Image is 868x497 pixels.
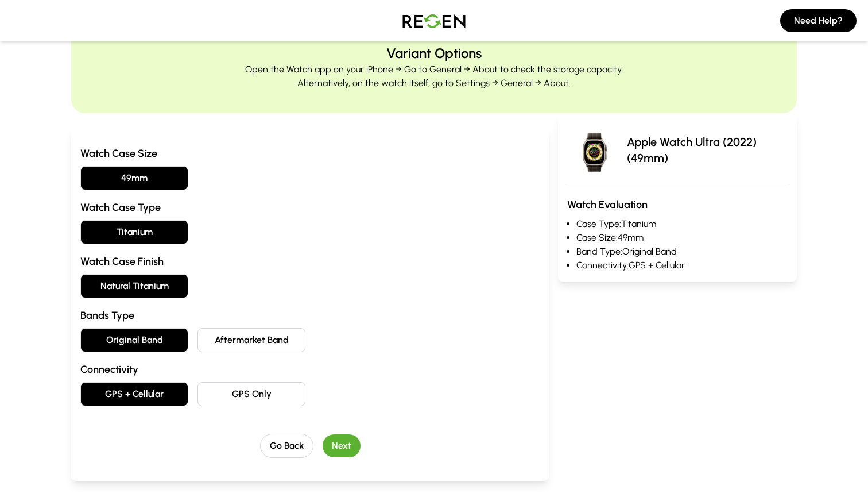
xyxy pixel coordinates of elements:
li: Connectivity: GPS + Cellular [576,259,788,272]
img: Logo [394,5,474,37]
h3: Watch Case Finish [80,253,540,269]
button: Aftermarket Band [197,328,305,352]
button: Need Help? [780,9,857,32]
li: Case Type: Titanium [576,217,788,231]
button: Titanium [80,220,188,244]
button: Original Band [80,328,188,352]
button: Next [323,434,361,457]
h3: Watch Case Type [80,199,540,215]
h3: Bands Type [80,307,540,323]
h2: Variant Options [386,44,482,63]
img: Apple Watch Ultra (2022) [567,122,622,178]
li: Band Type: Original Band [576,245,788,259]
h3: Connectivity [80,361,540,377]
p: Apple Watch Ultra (2022) (49mm) [627,134,788,166]
button: Go Back [260,434,313,458]
li: Case Size: 49mm [576,231,788,245]
button: Natural Titanium [80,274,188,298]
button: 49mm [80,166,188,190]
h3: Watch Case Size [80,145,540,161]
button: GPS Only [197,382,305,406]
h3: Watch Evaluation [567,197,788,213]
p: Open the Watch app on your iPhone → Go to General → About to check the storage capacity. Alternat... [245,63,623,90]
button: GPS + Cellular [80,382,188,406]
